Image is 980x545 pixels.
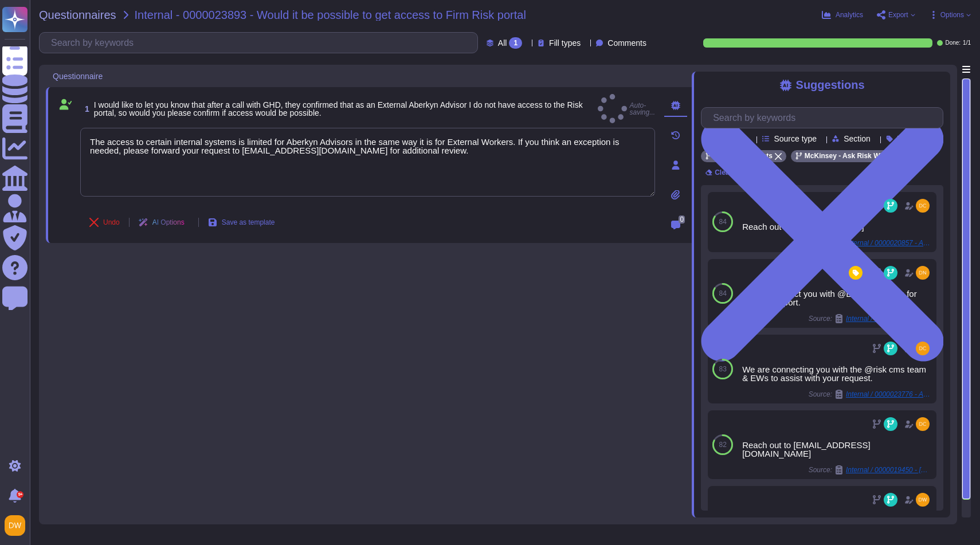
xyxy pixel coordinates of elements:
[719,218,726,225] span: 84
[80,211,129,234] button: Undo
[509,37,522,49] div: 1
[2,513,33,538] button: user
[846,466,932,473] span: Internal / 0000019450 - [PERSON_NAME] [PERSON_NAME] access to Nordics PRACL Tool
[135,9,526,21] span: Internal - 0000023893 - Would it be possible to get access to Firm Risk portal
[888,11,908,18] span: Export
[940,11,964,18] span: Options
[152,219,185,226] span: AI Options
[94,100,583,117] span: I would like to let you know that after a call with GHD, they confirmed that as an External Aberk...
[17,491,23,498] div: 9+
[199,211,284,234] button: Save as template
[5,515,25,536] img: user
[719,441,726,448] span: 82
[549,39,581,47] span: Fill types
[945,40,961,46] span: Done:
[103,219,120,226] span: Undo
[916,199,930,213] img: user
[742,441,932,458] div: Reach out to [EMAIL_ADDRESS][DOMAIN_NAME]
[916,266,930,280] img: user
[809,465,932,475] span: Source:
[719,366,726,373] span: 83
[498,39,507,47] span: All
[707,108,943,128] input: Search by keywords
[45,33,477,53] input: Search by keywords
[222,219,275,226] span: Save as template
[916,493,930,507] img: user
[679,215,685,224] span: 0
[836,11,863,18] span: Analytics
[916,417,930,431] img: user
[822,10,863,19] button: Analytics
[719,290,726,297] span: 84
[598,94,655,123] span: Auto-saving...
[963,40,971,46] span: 1 / 1
[916,342,930,355] img: user
[39,9,116,21] span: Questionnaires
[53,72,103,80] span: Questionnaire
[80,128,655,197] textarea: The access to certain internal systems is limited for Aberkyn Advisors in the same way it is for ...
[607,39,646,47] span: Comments
[80,105,89,113] span: 1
